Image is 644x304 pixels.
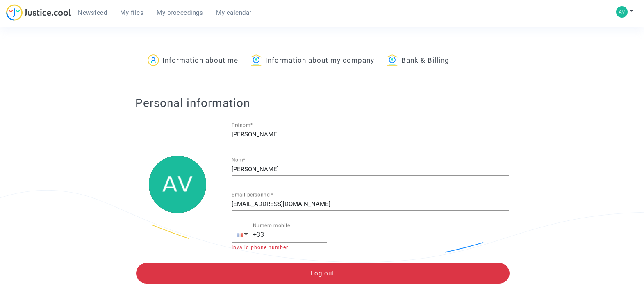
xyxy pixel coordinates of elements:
[250,54,262,66] img: icon-banque.svg
[209,7,258,19] a: My calendar
[148,54,159,66] img: icon-passager.svg
[135,96,509,110] h2: Personal information
[114,7,150,19] a: My files
[149,156,206,213] img: a4e121ff07650d96508b8298bdaa9979
[387,47,449,75] a: Bank & Billing
[387,54,398,66] img: icon-banque.svg
[150,7,209,19] a: My proceedings
[232,245,288,250] span: Invalid phone number
[250,47,374,75] a: Information about my company
[216,9,252,16] span: My calendar
[157,9,203,16] span: My proceedings
[148,47,238,75] a: Information about me
[6,4,71,21] img: jc-logo.svg
[78,9,107,16] span: Newsfeed
[136,263,510,284] button: Log out
[71,7,114,19] a: Newsfeed
[120,9,143,16] span: My files
[616,6,628,18] img: a4e121ff07650d96508b8298bdaa9979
